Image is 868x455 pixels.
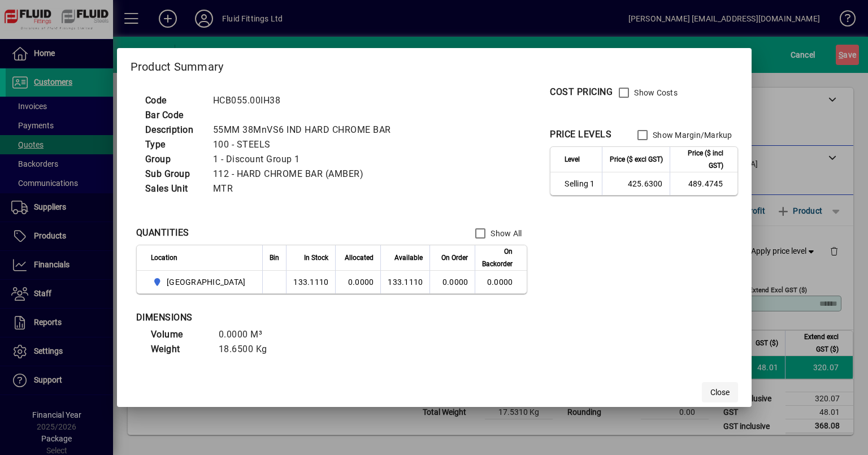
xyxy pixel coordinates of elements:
[488,228,522,239] label: Show All
[140,93,207,108] td: Code
[207,181,405,196] td: MTR
[475,271,527,293] td: 0.0000
[394,252,423,264] span: Available
[207,152,405,167] td: 1 - Discount Group 1
[286,271,335,293] td: 133.1110
[650,129,732,141] label: Show Margin/Markup
[207,167,405,181] td: 112 - HARD CHROME BAR (AMBER)
[380,271,429,293] td: 133.1110
[140,123,207,137] td: Description
[602,172,670,195] td: 425.6300
[270,252,279,264] span: Bin
[151,275,250,289] span: AUCKLAND
[140,167,207,181] td: Sub Group
[117,48,752,81] h2: Product Summary
[207,123,405,137] td: 55MM 38MnVS6 IND HARD CHROME BAR
[207,93,405,108] td: HCB055.00IH38
[632,87,678,98] label: Show Costs
[145,327,213,342] td: Volume
[145,342,213,357] td: Weight
[136,311,419,324] div: DIMENSIONS
[670,172,737,195] td: 489.4745
[565,178,594,189] span: Selling 1
[335,271,380,293] td: 0.0000
[151,252,177,264] span: Location
[140,181,207,196] td: Sales Unit
[565,153,580,166] span: Level
[550,85,613,99] div: COST PRICING
[213,327,281,342] td: 0.0000 M³
[207,137,405,152] td: 100 - STEELS
[136,226,189,240] div: QUANTITIES
[441,252,468,264] span: On Order
[140,137,207,152] td: Type
[140,108,207,123] td: Bar Code
[167,276,245,288] span: [GEOGRAPHIC_DATA]
[677,147,723,172] span: Price ($ incl GST)
[140,152,207,167] td: Group
[710,387,730,398] span: Close
[304,252,328,264] span: In Stock
[610,153,663,166] span: Price ($ excl GST)
[213,342,281,357] td: 18.6500 Kg
[482,245,513,270] span: On Backorder
[345,252,374,264] span: Allocated
[702,382,738,402] button: Close
[442,278,468,287] span: 0.0000
[550,128,611,141] div: PRICE LEVELS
